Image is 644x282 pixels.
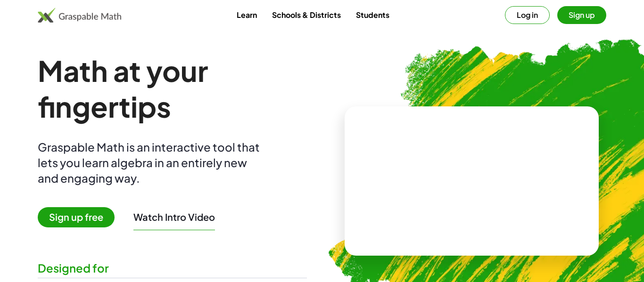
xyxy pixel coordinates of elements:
div: Graspable Math is an interactive tool that lets you learn algebra in an entirely new and engaging... [38,139,264,186]
button: Sign up [557,6,606,24]
video: What is this? This is dynamic math notation. Dynamic math notation plays a central role in how Gr... [401,146,543,217]
h1: Math at your fingertips [38,53,307,124]
a: Students [348,6,397,24]
a: Schools & Districts [264,6,348,24]
span: Sign up free [38,207,115,227]
a: Learn [229,6,264,24]
button: Watch Intro Video [133,211,215,223]
div: Designed for [38,260,307,276]
button: Log in [505,6,550,24]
